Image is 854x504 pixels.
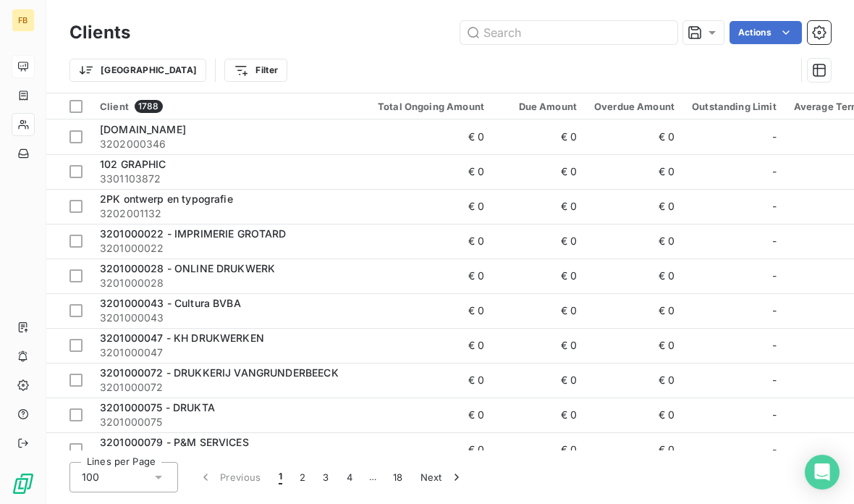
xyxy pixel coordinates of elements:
div: Overdue Amount [594,101,675,112]
div: Outstanding Limit [692,101,777,112]
span: 3202001132 [100,206,360,221]
span: 3201000075 - DRUKTA [100,401,215,413]
span: - [772,373,777,387]
div: Total Ongoing Amount [378,101,484,112]
td: € 0 [493,432,585,467]
span: 3201000043 [100,311,360,325]
span: 3201000043 - Cultura BVBA [100,297,241,309]
td: € 0 [493,363,585,398]
span: 3201000047 - KH DRUKWERKEN [100,332,264,344]
td: € 0 [585,259,683,293]
span: 3201000028 - ONLINE DRUKWERK [100,262,275,274]
td: € 0 [369,154,493,189]
span: 3301103872 [100,172,360,186]
span: 3201000075 [100,415,360,429]
td: € 0 [369,259,493,293]
button: Previous [190,462,270,492]
td: € 0 [585,224,683,259]
td: € 0 [585,398,683,432]
span: - [772,269,777,283]
span: - [772,199,777,214]
td: € 0 [493,154,585,189]
td: € 0 [369,293,493,328]
td: € 0 [493,293,585,328]
span: 3201000022 - IMPRIMERIE GROTARD [100,227,287,240]
button: 3 [314,462,337,492]
td: € 0 [369,432,493,467]
button: Next [412,462,473,492]
td: € 0 [493,328,585,363]
span: 3201000022 [100,241,360,256]
td: € 0 [493,119,585,154]
span: - [772,338,777,353]
span: - [772,303,777,318]
td: € 0 [493,189,585,224]
td: € 0 [369,224,493,259]
span: 3201000072 [100,380,360,395]
span: 1788 [135,100,163,113]
div: Due Amount [502,101,577,112]
span: 102 GRAPHIC [100,158,166,170]
td: € 0 [369,189,493,224]
span: 100 [82,470,99,484]
span: … [361,466,384,489]
td: € 0 [493,259,585,293]
div: FB [12,9,35,32]
span: 1 [279,470,282,484]
td: € 0 [585,328,683,363]
button: 4 [338,462,361,492]
td: € 0 [585,363,683,398]
button: [GEOGRAPHIC_DATA] [69,59,206,82]
span: [DOMAIN_NAME] [100,123,186,135]
span: 3201000047 [100,345,360,360]
td: € 0 [585,119,683,154]
td: € 0 [493,398,585,432]
img: Logo LeanPay [12,472,35,495]
td: € 0 [585,189,683,224]
span: 3201000028 [100,276,360,290]
div: Open Intercom Messenger [805,455,840,490]
td: € 0 [493,224,585,259]
span: - [772,164,777,179]
span: 3201000072 - DRUKKERIJ VANGRUNDERBEECK [100,366,339,379]
td: € 0 [585,293,683,328]
span: Client [100,101,129,112]
input: Search [460,21,677,44]
button: Filter [224,59,287,82]
span: - [772,234,777,248]
td: € 0 [585,432,683,467]
span: - [772,442,777,457]
span: - [772,408,777,422]
td: € 0 [369,328,493,363]
button: Actions [730,21,802,44]
span: - [772,130,777,144]
span: 2PK ontwerp en typografie [100,193,233,205]
span: 3201000079 - P&M SERVICES [100,436,249,448]
td: € 0 [369,119,493,154]
td: € 0 [369,363,493,398]
h3: Clients [69,20,130,46]
span: 3202000346 [100,137,360,151]
td: € 0 [585,154,683,189]
td: € 0 [369,398,493,432]
button: 18 [384,462,412,492]
button: 1 [270,462,291,492]
button: 2 [291,462,314,492]
span: 3201000079 [100,450,360,464]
